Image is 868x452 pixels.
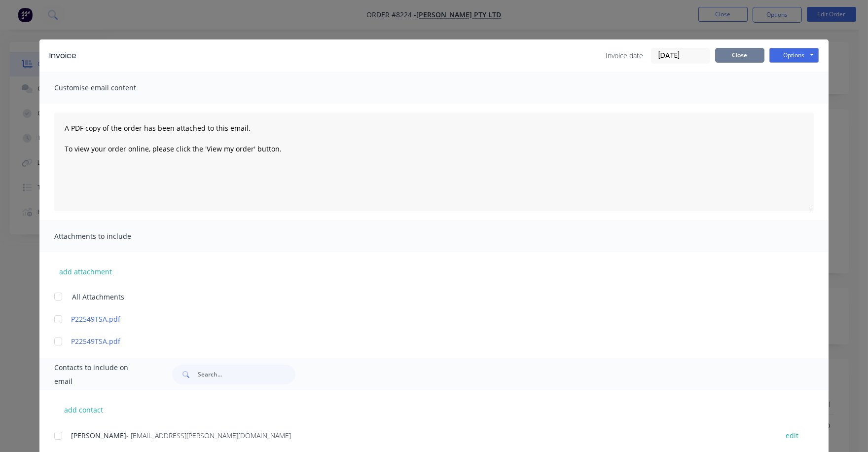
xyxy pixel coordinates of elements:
[71,431,126,440] span: [PERSON_NAME]
[71,336,768,346] a: P22549TSA.pdf
[54,113,814,211] textarea: A PDF copy of the order has been attached to this email. To view your order online, please click ...
[54,229,163,243] span: Attachments to include
[715,48,764,63] button: Close
[49,50,76,62] div: Invoice
[198,365,295,384] input: Search...
[54,361,147,388] span: Contacts to include on email
[606,50,643,61] span: Invoice date
[54,264,117,279] button: add attachment
[72,292,124,302] span: All Attachments
[126,431,291,440] span: - [EMAIL_ADDRESS][PERSON_NAME][DOMAIN_NAME]
[780,429,804,442] button: edit
[54,81,163,95] span: Customise email content
[769,48,819,63] button: Options
[54,402,113,417] button: add contact
[71,314,768,324] a: P22549TSA.pdf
